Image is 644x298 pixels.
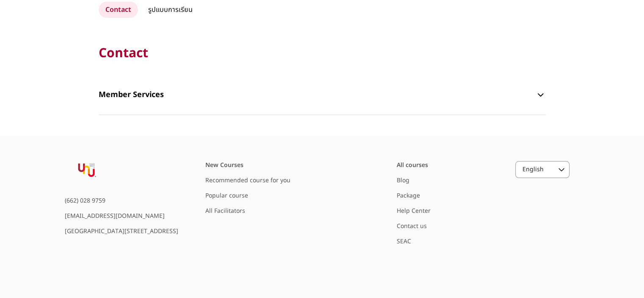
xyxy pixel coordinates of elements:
[99,82,546,108] button: Member Services
[522,165,547,174] div: English
[205,206,245,215] a: All Facilitators
[397,176,409,185] a: Blog
[65,227,178,236] div: [GEOGRAPHIC_DATA][STREET_ADDRESS]
[141,2,199,18] p: รูปแบบการเรียน
[65,212,178,220] div: [EMAIL_ADDRESS][DOMAIN_NAME]
[397,191,420,200] a: Package
[205,176,290,185] a: Recommended course for you
[65,197,178,205] div: (662) 028 9759
[99,45,546,62] p: Contact
[397,161,428,170] a: All courses
[99,2,138,18] p: Contact
[205,161,307,170] div: New Courses
[205,191,248,200] a: Popular course
[99,82,536,108] p: Member Services
[397,237,411,246] a: SEAC
[397,222,427,231] a: Contact us
[397,206,431,215] a: Help Center
[65,161,109,181] img: YourNextU Logo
